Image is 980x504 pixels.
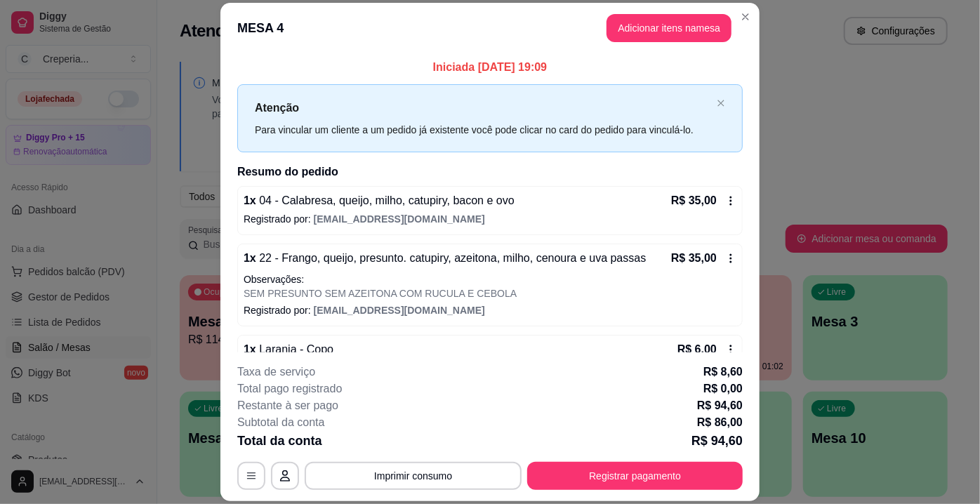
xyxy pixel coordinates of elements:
button: Imprimir consumo [305,462,522,490]
p: Registrado por: [244,303,736,317]
p: 1 x [244,341,333,358]
p: Atenção [255,99,711,117]
button: Registrar pagamento [527,462,743,490]
span: close [717,99,725,107]
header: MESA 4 [220,3,760,53]
span: [EMAIL_ADDRESS][DOMAIN_NAME] [314,213,485,225]
p: Observações: [244,272,736,286]
button: Adicionar itens namesa [607,14,731,42]
p: Restante à ser pago [237,397,338,414]
p: Total pago registrado [237,380,342,397]
p: Subtotal da conta [237,414,325,431]
h2: Resumo do pedido [237,164,743,180]
button: Close [734,6,757,28]
p: Total da conta [237,431,322,451]
p: 1 x [244,250,646,267]
button: close [717,99,725,108]
div: Para vincular um cliente a um pedido já existente você pode clicar no card do pedido para vinculá... [255,122,711,138]
p: 1 x [244,192,515,209]
p: R$ 94,60 [697,397,743,414]
span: 22 - Frango, queijo, presunto. catupiry, azeitona, milho, cenoura e uva passas [256,252,647,264]
p: Registrado por: [244,212,736,226]
p: Iniciada [DATE] 19:09 [237,59,743,76]
p: R$ 86,00 [697,414,743,431]
p: R$ 6,00 [677,341,717,358]
p: R$ 35,00 [671,250,717,267]
span: 04 - Calabresa, queijo, milho, catupiry, bacon e ovo [256,194,515,206]
p: R$ 8,60 [703,364,743,380]
span: Laranja - Copo [256,343,333,355]
p: Taxa de serviço [237,364,315,380]
p: R$ 94,60 [691,431,743,451]
span: [EMAIL_ADDRESS][DOMAIN_NAME] [314,305,485,316]
p: R$ 0,00 [703,380,743,397]
p: SEM PRESUNTO SEM AZEITONA COM RUCULA E CEBOLA [244,286,736,300]
p: R$ 35,00 [671,192,717,209]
